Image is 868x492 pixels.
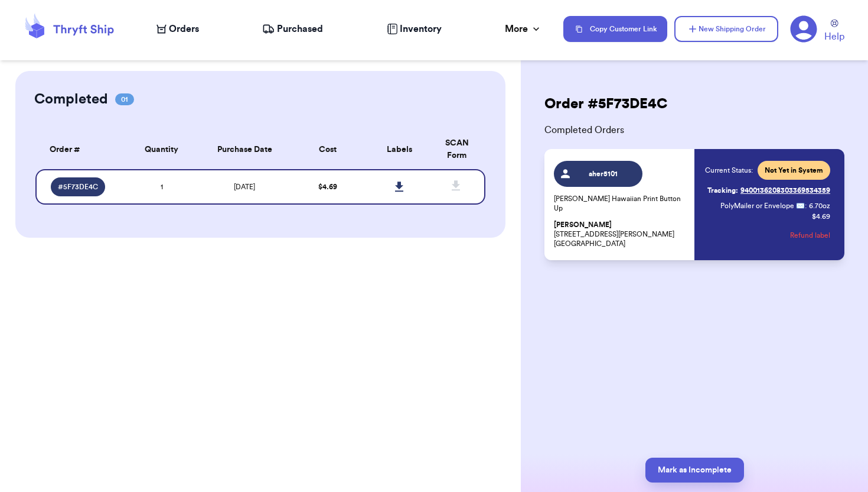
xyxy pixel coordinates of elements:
a: Tracking:9400136208303369534359 [707,181,830,200]
th: Cost [292,130,364,169]
button: New Shipping Order [674,16,778,42]
span: Help [824,30,844,44]
button: Mark as Incomplete [645,458,744,483]
span: $ 4.69 [318,183,337,190]
span: Inventory [400,22,442,36]
button: Copy Customer Link [563,16,667,42]
th: SCAN Form [436,130,485,169]
span: Orders [169,22,199,36]
p: [STREET_ADDRESS][PERSON_NAME] [GEOGRAPHIC_DATA] [554,220,687,248]
span: 01 [115,93,134,105]
th: Order # [35,130,125,169]
span: Tracking: [707,186,738,195]
span: 1 [161,183,163,190]
a: Purchased [262,22,323,36]
a: Help [824,20,844,44]
h2: Order # 5F73DE4C [535,95,677,114]
div: More [505,22,542,36]
th: Labels [364,130,436,169]
span: Purchased [277,22,323,36]
p: $ 4.69 [812,212,830,221]
th: Quantity [126,130,198,169]
th: Purchase Date [197,130,292,169]
span: [PERSON_NAME] [554,221,612,229]
span: Completed Orders [535,123,854,137]
button: Refund label [790,222,830,248]
a: Inventory [387,22,442,36]
a: Orders [156,22,199,36]
span: PolyMailer or Envelope ✉️ [720,202,805,209]
span: : [805,201,807,211]
span: aher5101 [576,169,632,179]
h2: Completed [34,90,108,109]
span: # 5F73DE4C [58,182,98,192]
span: Not Yet in System [765,166,823,175]
span: Current Status: [705,166,753,175]
span: 6.70 oz [809,201,830,211]
span: [DATE] [234,183,255,190]
p: [PERSON_NAME] Hawaiian Print Button Up [554,194,687,213]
